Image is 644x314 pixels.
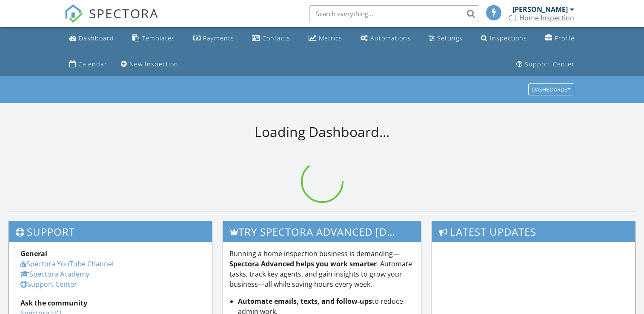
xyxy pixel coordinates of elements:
strong: Spectora Advanced helps you work smarter [229,259,377,268]
span: SPECTORA [89,4,159,22]
h3: Latest Updates [432,221,635,242]
div: C.L Home Inspection [508,14,574,22]
h3: Try spectora advanced [DATE] [223,221,421,242]
a: Support Center [513,57,578,72]
a: Company Profile [542,31,578,46]
a: Payments [190,31,238,46]
div: New Inspection [129,60,178,68]
a: Contacts [249,31,294,46]
h3: Support [9,221,212,242]
a: Settings [425,31,466,46]
div: Automations [370,34,411,42]
div: [PERSON_NAME] [512,5,568,14]
div: Support Center [525,60,575,68]
div: Templates [142,34,175,42]
strong: Automate emails, texts, and follow-ups [238,297,372,306]
a: Templates [129,31,178,46]
div: Ask the community [20,298,200,308]
button: Dashboards [528,84,574,96]
a: SPECTORA [64,11,159,29]
div: Contacts [262,34,290,42]
a: Spectora YouTube Channel [20,259,114,268]
a: New Inspection [117,57,182,72]
div: Dashboards [532,87,570,93]
a: Automations (Basic) [357,31,414,46]
div: Payments [203,34,234,42]
div: Metrics [319,34,342,42]
div: Dashboard [79,34,114,42]
div: Settings [437,34,463,42]
input: Search everything... [309,5,479,22]
a: Calendar [66,57,111,72]
a: Metrics [305,31,346,46]
a: Inspections [478,31,530,46]
strong: General [20,249,47,258]
a: Support Center [20,280,77,289]
div: Calendar [78,60,107,68]
a: Dashboard [66,31,117,46]
p: Running a home inspection business is demanding— . Automate tasks, track key agents, and gain ins... [229,248,415,289]
img: The Best Home Inspection Software - Spectora [64,4,83,23]
div: Profile [555,34,575,42]
div: Inspections [490,34,527,42]
a: Spectora Academy [20,269,89,279]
